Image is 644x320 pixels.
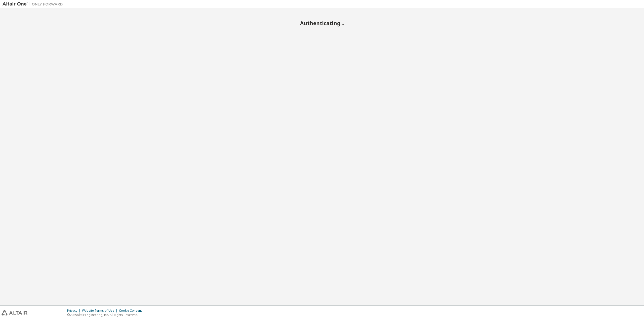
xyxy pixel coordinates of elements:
img: altair_logo.svg [2,310,27,315]
h2: Authenticating... [3,20,641,26]
div: Website Terms of Use [82,309,119,313]
div: Privacy [67,309,82,313]
img: Altair One [3,2,65,7]
div: Cookie Consent [119,309,145,313]
p: © 2025 Altair Engineering, Inc. All Rights Reserved. [67,313,145,317]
